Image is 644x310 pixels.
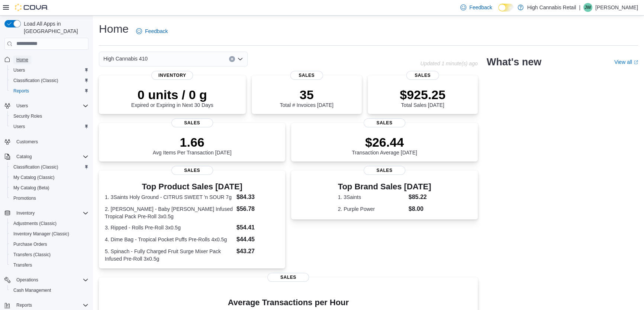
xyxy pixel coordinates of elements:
span: Load All Apps in [GEOGRAPHIC_DATA] [21,20,88,35]
span: Sales [406,71,439,80]
button: Users [13,101,31,110]
span: Adjustments (Classic) [13,221,57,226]
dd: $56.78 [236,205,279,213]
a: Inventory Manager (Classic) [10,229,72,238]
button: Promotions [7,193,91,203]
p: 1.66 [153,135,232,150]
button: Classification (Classic) [7,162,91,172]
span: JW [585,3,591,12]
a: Promotions [10,194,39,203]
span: Adjustments (Classic) [10,219,88,228]
button: Classification (Classic) [7,75,91,86]
button: My Catalog (Classic) [7,172,91,183]
span: Catalog [16,154,32,160]
span: Classification (Classic) [13,164,58,170]
a: Classification (Classic) [10,76,61,85]
button: Operations [13,275,41,284]
button: Inventory Manager (Classic) [7,229,91,239]
svg: External link [634,60,638,65]
span: Transfers (Classic) [10,250,88,259]
span: Transfers (Classic) [13,252,51,258]
a: Customers [13,137,41,146]
span: High Cannabis 410 [103,54,148,63]
button: Home [1,54,91,65]
a: Adjustments (Classic) [10,219,59,228]
span: Transfers [10,261,88,270]
span: Cash Management [13,287,51,293]
a: Home [13,55,31,64]
button: Catalog [1,151,91,162]
dd: $44.45 [236,235,279,244]
span: Users [13,67,25,73]
span: Operations [13,275,88,284]
span: Sales [171,166,213,175]
button: Transfers [7,260,91,270]
h3: Top Brand Sales [DATE] [338,182,431,191]
span: Purchase Orders [13,241,47,247]
h1: Home [99,22,129,36]
p: $925.25 [400,87,445,102]
span: My Catalog (Classic) [13,174,55,180]
div: Expired or Expiring in Next 30 Days [131,87,213,108]
button: Reports [13,301,35,310]
button: Transfers (Classic) [7,249,91,260]
span: Inventory Manager (Classic) [13,231,69,237]
a: My Catalog (Beta) [10,183,52,192]
button: Customers [1,136,91,147]
span: Reports [10,87,88,95]
button: Users [1,101,91,111]
a: My Catalog (Classic) [10,173,58,182]
h4: Average Transactions per Hour [105,298,472,307]
span: My Catalog (Beta) [10,183,88,192]
a: Users [10,66,28,75]
button: Open list of options [237,56,243,62]
span: Cash Management [10,286,88,295]
span: Users [10,122,88,131]
p: $26.44 [352,135,417,150]
a: Reports [10,87,32,95]
dd: $85.22 [409,193,431,202]
span: Home [16,57,28,63]
p: High Cannabis Retail [527,3,576,12]
span: Inventory [13,209,88,218]
button: Adjustments (Classic) [7,218,91,229]
button: My Catalog (Beta) [7,183,91,193]
span: Sales [364,118,405,127]
span: Reports [13,301,88,310]
a: Cash Management [10,286,54,295]
a: Transfers [10,261,35,270]
span: Promotions [13,195,36,201]
span: Reports [13,88,29,94]
span: Feedback [469,4,492,11]
span: My Catalog (Classic) [10,173,88,182]
span: Sales [171,118,213,127]
button: Reports [7,86,91,96]
button: Inventory [13,209,38,218]
dt: 1. 3Saints Holy Ground - CITRUS SWEET 'n SOUR 7g [105,193,234,201]
dt: 2. [PERSON_NAME] - Baby [PERSON_NAME] Infused Tropical Pack Pre-Roll 3x0.5g [105,205,234,220]
input: Dark Mode [498,4,514,12]
a: Transfers (Classic) [10,250,54,259]
dd: $43.27 [236,247,279,256]
span: Users [13,124,25,130]
dt: 3. Ripped - Rolls Pre-Roll 3x0.5g [105,224,234,231]
div: Avg Items Per Transaction [DATE] [153,135,232,156]
button: Inventory [1,208,91,218]
span: Customers [13,137,88,146]
button: Operations [1,275,91,285]
span: Catalog [13,152,88,161]
a: Feedback [133,24,171,39]
button: Catalog [13,152,35,161]
a: View allExternal link [614,59,638,65]
img: Cova [15,4,48,11]
span: Classification (Classic) [10,76,88,85]
span: Users [13,101,88,110]
p: Updated 1 minute(s) ago [420,61,477,66]
button: Cash Management [7,285,91,296]
span: Inventory [16,210,35,216]
span: Customers [16,139,38,145]
dd: $84.33 [236,193,279,202]
button: Users [7,121,91,132]
h3: Top Product Sales [DATE] [105,182,279,191]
